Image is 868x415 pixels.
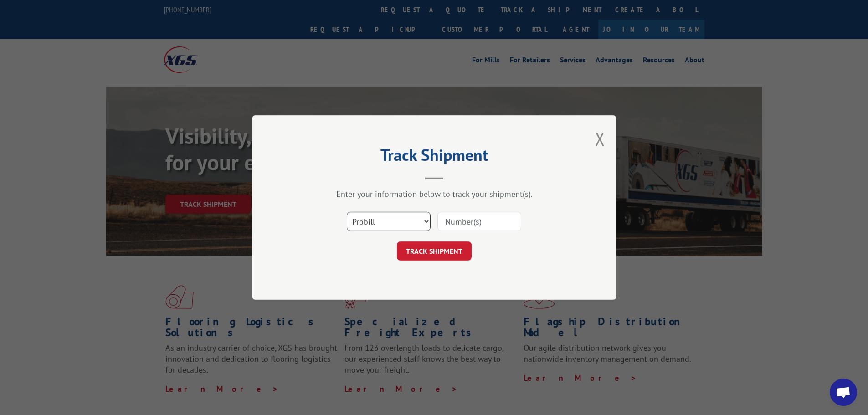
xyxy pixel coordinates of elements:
h2: Track Shipment [298,149,571,166]
div: Enter your information below to track your shipment(s). [298,189,571,199]
button: Close modal [595,127,605,151]
input: Number(s) [437,212,521,231]
div: Open chat [830,379,857,406]
button: TRACK SHIPMENT [397,241,472,261]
